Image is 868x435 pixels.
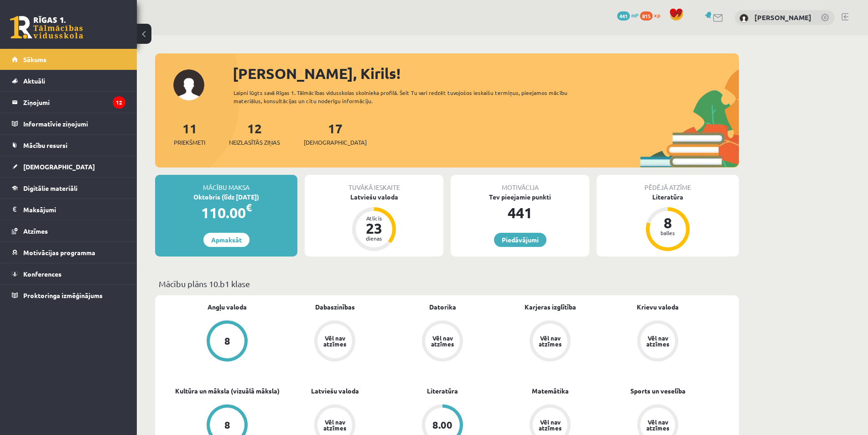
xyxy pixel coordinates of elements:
[23,227,48,235] span: Atzīmes
[305,192,443,252] a: Latviešu valoda Atlicis 23 dienas
[631,11,639,19] span: mP
[604,320,712,363] a: Vēl nav atzīmes
[175,386,280,396] a: Kultūra un māksla (vizuālā māksla)
[537,335,563,347] div: Vēl nav atzīmes
[305,175,443,192] div: Tuvākā ieskaite
[754,13,811,22] a: [PERSON_NAME]
[113,96,125,109] i: 12
[637,302,679,312] a: Krievu valoda
[12,156,125,177] a: [DEMOGRAPHIC_DATA]
[654,215,681,230] div: 8
[12,199,125,220] a: Maksājumi
[494,233,546,247] a: Piedāvājumi
[174,120,205,147] a: 11Priekšmeti
[229,138,280,147] span: Neizlasītās ziņas
[23,199,125,220] legend: Maksājumi
[12,113,125,134] a: Informatīvie ziņojumi
[229,120,280,147] a: 12Neizlasītās ziņas
[630,386,686,396] a: Sports un veselība
[12,220,125,241] a: Atzīmes
[597,175,739,192] div: Pēdējā atzīme
[640,11,665,19] a: 815 xp
[645,419,670,431] div: Vēl nav atzīmes
[246,201,252,214] span: €
[12,92,125,113] a: Ziņojumi12
[315,302,355,312] a: Dabaszinības
[12,49,125,70] a: Sākums
[537,419,563,431] div: Vēl nav atzīmes
[23,141,68,149] span: Mācību resursi
[281,320,389,363] a: Vēl nav atzīmes
[654,11,660,19] span: xp
[304,138,367,147] span: [DEMOGRAPHIC_DATA]
[12,242,125,263] a: Motivācijas programma
[173,320,281,363] a: 8
[155,192,297,202] div: Oktobris (līdz [DATE])
[654,230,681,236] div: balles
[23,270,62,278] span: Konferences
[640,11,653,21] span: 815
[155,202,297,224] div: 110.00
[532,386,569,396] a: Matemātika
[311,386,359,396] a: Latviešu valoda
[645,335,670,347] div: Vēl nav atzīmes
[360,221,388,236] div: 23
[451,175,589,192] div: Motivācija
[617,11,639,19] a: 441 mP
[427,386,458,396] a: Literatūra
[23,291,103,299] span: Proktoringa izmēģinājums
[233,63,739,84] div: [PERSON_NAME], Kirils!
[23,184,78,192] span: Digitālie materiāli
[389,320,496,363] a: Vēl nav atzīmes
[12,70,125,91] a: Aktuāli
[23,92,125,113] legend: Ziņojumi
[208,302,247,312] a: Angļu valoda
[597,192,739,202] div: Literatūra
[155,175,297,192] div: Mācību maksa
[525,302,576,312] a: Karjeras izglītība
[12,178,125,199] a: Digitālie materiāli
[430,335,455,347] div: Vēl nav atzīmes
[224,420,230,430] div: 8
[451,192,589,202] div: Tev pieejamie punkti
[23,113,125,134] legend: Informatīvie ziņojumi
[496,320,604,363] a: Vēl nav atzīmes
[10,16,83,39] a: Rīgas 1. Tālmācības vidusskola
[203,233,249,247] a: Apmaksāt
[360,236,388,241] div: dienas
[429,302,456,312] a: Datorika
[159,278,735,290] p: Mācību plāns 10.b1 klase
[322,419,348,431] div: Vēl nav atzīmes
[451,202,589,224] div: 441
[322,335,348,347] div: Vēl nav atzīmes
[617,11,630,21] span: 441
[360,215,388,221] div: Atlicis
[12,135,125,156] a: Mācību resursi
[23,77,45,85] span: Aktuāli
[23,162,95,171] span: [DEMOGRAPHIC_DATA]
[597,192,739,252] a: Literatūra 8 balles
[234,89,584,105] div: Laipni lūgts savā Rīgas 1. Tālmācības vidusskolas skolnieka profilā. Šeit Tu vari redzēt tuvojošo...
[174,138,205,147] span: Priekšmeti
[432,420,452,430] div: 8.00
[23,55,47,63] span: Sākums
[304,120,367,147] a: 17[DEMOGRAPHIC_DATA]
[12,285,125,306] a: Proktoringa izmēģinājums
[12,263,125,284] a: Konferences
[224,336,230,346] div: 8
[739,14,748,23] img: Kirils Bondarevs
[23,248,95,257] span: Motivācijas programma
[305,192,443,202] div: Latviešu valoda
